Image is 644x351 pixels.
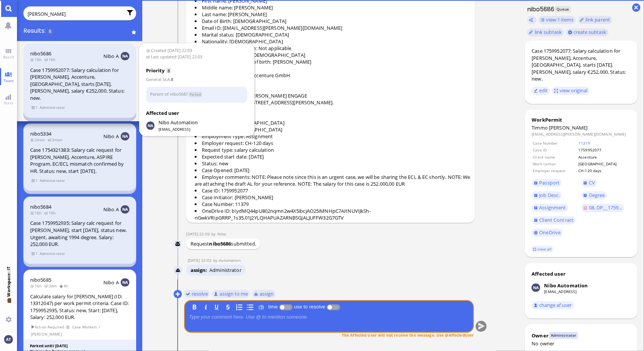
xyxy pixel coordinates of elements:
li: Country of residence: [DEMOGRAPHIC_DATA] [195,52,471,58]
li: Employment Type: Assignment [195,133,471,140]
li: Date of Birth: [DEMOGRAPHIC_DATA] [195,18,471,24]
a: nibo5334 [30,130,51,137]
div: Owner [532,332,549,339]
a: view all [532,246,553,252]
img: 2a40d6e8-be04-414f-b18b-5d2df44fd8b3 [6,107,12,113]
span: Nibo A [103,133,119,140]
span: Priority [146,67,164,73]
span: The Affected User will not receive the message. Use @AffectedUser [342,332,474,337]
li: Case Number: 11379 [195,201,471,208]
li: Email ID: [EMAIL_ADDRESS][PERSON_NAME][DOMAIN_NAME] [195,24,471,31]
span: 6 [46,28,54,36]
span: Degree [589,192,605,198]
button: assign to me [212,290,250,298]
span: Nibo A [103,279,119,286]
a: [EMAIL_ADDRESS] [544,289,577,294]
li: CV: [21,79,274,87]
a: nibo5686 [30,50,51,57]
span: link parent [586,16,610,23]
button: B [191,303,199,311]
li: Eligibility check: yes [195,113,471,119]
span: 8h [59,283,71,288]
label: use to resolve [293,304,327,310]
p: I'm writing to let you know that the requested salary calculation for [PERSON_NAME]'s assignement... [6,35,274,60]
button: assign [252,290,276,298]
div: Case 1754321383: Salary calc request for [PERSON_NAME], Accenture, ASPIRE Program. EC/ECL mismatc... [30,147,129,174]
li: Religious denomination: Not applicable [195,45,471,52]
img: NA [121,52,129,60]
a: 08. DP__1759... [581,204,624,212]
span: by [213,258,219,263]
span: [EMAIL_ADDRESS] [158,127,198,132]
li: Last name: [PERSON_NAME] [195,11,471,18]
li: Work canton: [GEOGRAPHIC_DATA] [195,126,471,133]
img: Nibo Automation [146,121,154,130]
li: Middle name: [PERSON_NAME] [195,4,471,11]
span: Case Workers [72,324,97,330]
span: view 1 items [546,16,574,23]
button: resolve [184,290,210,298]
span: Nibo A [103,53,119,60]
li: Employment branch: Accenture GmbH [195,72,471,79]
span: Action Required [31,324,65,330]
dd: [EMAIL_ADDRESS][PERSON_NAME][DOMAIN_NAME] [532,131,631,137]
span: [PERSON_NAME] [549,124,588,131]
li: Assignment location: [STREET_ADDRESS][PERSON_NAME]. [195,99,471,106]
span: 2mon [48,137,65,142]
strong: Heads-up: [6,67,32,73]
div: WorkPermit [532,116,631,123]
span: Results: [23,27,46,35]
strong: nibo5686 [209,240,231,247]
li: Case Opened: [DATE] [195,167,471,174]
td: Client name [532,154,577,160]
p: Dear [PERSON_NAME], [6,8,274,16]
a: Degree [581,191,607,200]
div: Case 1759952077: Salary calculation for [PERSON_NAME], Accenture, [GEOGRAPHIC_DATA], starts [DATE... [30,67,129,102]
label: time [267,304,280,310]
span: Administrator [39,177,65,184]
td: Work canton [532,161,577,167]
span: Administrator [549,332,578,339]
img: NA [121,278,129,287]
span: 16h [44,210,58,215]
span: 16h [44,57,58,62]
img: You [4,335,12,343]
div: Calculate salary for [PERSON_NAME] (ID: 13312047) per work permit criteria. Case ID: 1759952935, ... [30,293,129,321]
img: NA [121,132,129,140]
button: create subtask [566,28,609,37]
span: Status [189,92,203,98]
li: Administrator [209,267,241,273]
button: S [224,303,232,311]
span: Last updated [DATE] 22:03 [146,53,247,60]
div: Parked until [DATE] [30,343,129,349]
td: Accenture [578,154,630,160]
span: Administrator [39,250,65,257]
li: Client name: Accenture [195,85,471,92]
span: Team [2,78,16,83]
div: Nibo Automation [544,282,588,289]
a: 11379 [578,140,590,146]
span: view 1 items [31,177,38,184]
img: Automation [174,266,182,275]
span: [DATE] 22:03 [186,231,211,237]
span: 16h [30,57,44,62]
div: Case 1759952935: Salary calc request for [PERSON_NAME], start [DATE], status new. Urgent, awaitin... [30,220,129,247]
td: Case Number [532,140,577,146]
a: Parent of nibo5687 [150,91,188,97]
div: Case 1759952077: Salary calculation for [PERSON_NAME], Accenture, [GEOGRAPHIC_DATA], starts [DATE... [532,47,631,82]
div: No owner [532,340,631,347]
span: by [211,231,217,237]
li: Billing code: Z032ME23 [195,106,471,113]
a: nibo5684 [30,203,51,210]
a: nibo5685 [30,276,51,283]
span: Queue [555,6,570,12]
span: Timmo [532,124,548,131]
li: Employer: Accenture [195,65,471,72]
span: Assignment [539,204,566,211]
input: Enter query or press / to filter [28,10,122,18]
a: OneDrive [532,229,563,237]
a: CV [581,179,597,187]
